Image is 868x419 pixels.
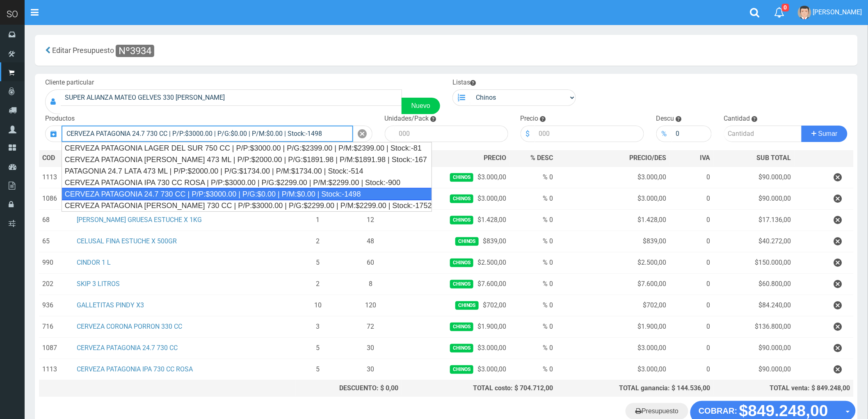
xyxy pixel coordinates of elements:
td: % 0 [509,273,556,295]
div: CERVEZA PATAGONIA 24.7 730 CC | P/P:$3000.00 | P/G:$0.00 | P/M:$0.00 | Stock:-1498 [62,188,432,200]
input: Consumidor Final [61,89,402,106]
td: $90.000,00 [714,188,795,209]
td: 3 [296,316,340,337]
span: IVA [700,154,710,162]
td: $84.240,00 [714,295,795,316]
img: User Image [798,6,811,19]
a: GALLETITAS PINDY X3 [77,301,144,309]
td: 2 [296,273,340,295]
span: Chinos [450,195,473,203]
td: 5 [296,252,340,273]
td: % 0 [509,316,556,337]
td: 716 [39,316,73,337]
td: 990 [39,252,73,273]
td: % 0 [509,252,556,273]
td: % 0 [509,209,556,231]
label: Listas [452,78,476,87]
td: $136.800,00 [714,316,795,337]
td: % 0 [509,295,556,316]
label: Cantidad [724,114,750,124]
span: Chinos [450,344,473,353]
td: $3.000,00 [556,188,669,209]
td: 5 [296,359,340,380]
a: CINDOR 1 L [77,259,111,266]
td: 72 [340,316,402,337]
td: 0 [670,273,714,295]
span: Chinos [455,237,479,246]
td: 0 [670,295,714,316]
div: TOTAL ganancia: $ 144.536,00 [560,384,710,393]
td: $1.428,00 [556,209,669,231]
label: Unidades/Pack [385,114,429,124]
span: Chinos [450,173,473,182]
td: 2 [296,231,340,252]
td: $3.000,00 [556,337,669,359]
td: $702,00 [556,295,669,316]
button: Sumar [802,126,847,142]
td: $3.000,00 [556,359,669,380]
a: [PERSON_NAME] GRUESA ESTUCHE X 1KG [77,216,202,224]
td: $7.600,00 [556,273,669,295]
a: CERVEZA CORONA PORRON 330 CC [77,323,182,330]
div: % [656,126,672,142]
td: $1.900,00 [402,316,509,337]
td: $60.800,00 [714,273,795,295]
td: 0 [670,209,714,231]
a: CELUSAL FINA ESTUCHE X 500GR [77,237,177,245]
div: CERVEZA PATAGONIA IPA 730 CC ROSA | P/P:$3000.00 | P/G:$2299.00 | P/M:$2299.00 | Stock:-900 [62,177,432,188]
span: 0 [782,4,789,11]
td: $3.000,00 [402,188,509,209]
td: % 0 [509,359,556,380]
span: Chinos [450,216,473,224]
td: 0 [670,252,714,273]
label: Precio [521,114,539,124]
td: 936 [39,295,73,316]
td: 0 [670,359,714,380]
td: 12 [340,209,402,231]
td: 8 [340,273,402,295]
div: DESCUENTO: $ 0,00 [299,384,398,393]
input: 000 [672,126,712,142]
span: Sumar [818,130,838,137]
label: Productos [45,114,75,124]
td: 5 [296,337,340,359]
td: 0 [670,337,714,359]
td: $839,00 [556,231,669,252]
td: $702,00 [402,295,509,316]
input: 000 [535,126,644,142]
label: Cliente particular [45,78,94,87]
span: PRECIO/DES [630,154,667,162]
span: % DESC [530,154,553,162]
td: 120 [340,295,402,316]
td: $839,00 [402,231,509,252]
td: 60 [340,252,402,273]
td: $90.000,00 [714,337,795,359]
td: % 0 [509,337,556,359]
span: SUB TOTAL [757,153,791,163]
div: PATAGONIA 24.7 LATA 473 ML | P/P:$2000.00 | P/G:$1734.00 | P/M:$1734.00 | Stock:-514 [62,165,432,177]
td: 0 [670,167,714,188]
span: Chinos [450,323,473,331]
div: TOTAL venta: $ 849.248,00 [717,384,850,393]
td: $40.272,00 [714,231,795,252]
td: $3.000,00 [402,359,509,380]
input: Cantidad [724,126,802,142]
td: 48 [340,231,402,252]
td: $150.000,00 [714,252,795,273]
div: CERVEZA PATAGONIA [PERSON_NAME] 730 CC | P/P:$3000.00 | P/G:$2299.00 | P/M:$2299.00 | Stock:-1752 [62,200,432,211]
td: $3.000,00 [402,167,509,188]
span: Nº3934 [116,45,154,57]
td: 0 [670,316,714,337]
div: CERVEZA PATAGONIA [PERSON_NAME] 473 ML | P/P:$2000.00 | P/G:$1891.98 | P/M:$1891.98 | Stock:-167 [62,154,432,165]
td: 1113 [39,167,73,188]
td: % 0 [509,167,556,188]
span: Chinos [450,259,473,267]
span: [PERSON_NAME] [813,8,862,16]
td: $2.500,00 [556,252,669,273]
a: SKIP 3 LITROS [77,280,120,288]
div: $ [521,126,535,142]
td: 30 [340,359,402,380]
a: CERVEZA PATAGONIA 24.7 730 CC [77,344,178,352]
td: 68 [39,209,73,231]
strong: COBRAR: [699,406,737,415]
